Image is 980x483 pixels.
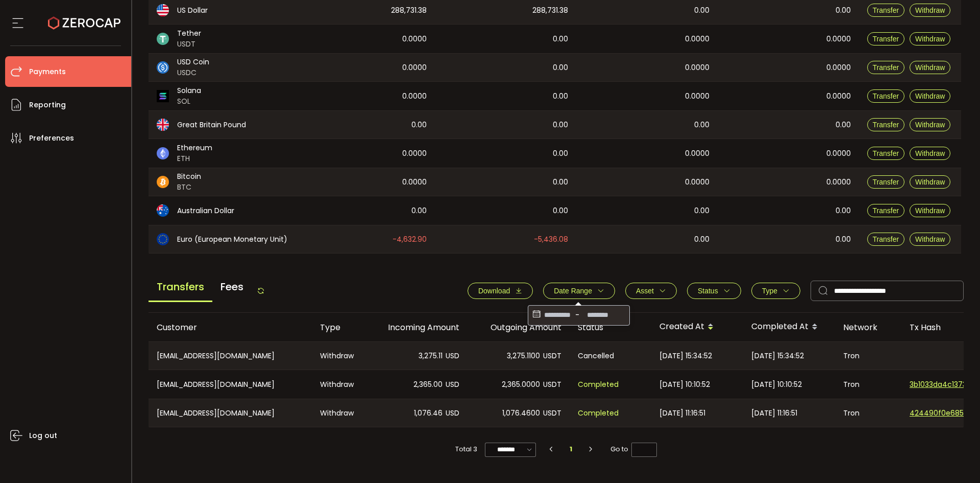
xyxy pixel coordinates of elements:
button: Withdraw [910,32,950,45]
span: 0.0000 [685,33,709,45]
img: gbp_portfolio.svg [157,119,169,131]
button: Withdraw [910,175,950,189]
button: Type [751,283,800,299]
span: 0.00 [553,148,568,159]
div: Outgoing Amount [468,321,570,333]
button: Transfer [867,204,905,217]
span: USDC [177,67,209,78]
span: [DATE] 15:34:52 [751,350,804,362]
span: 0.00 [836,119,851,131]
span: Completed [578,407,619,419]
img: usdc_portfolio.svg [157,61,169,74]
button: Transfer [867,4,905,17]
span: Reporting [29,98,66,112]
span: USDT [543,350,561,362]
span: USDT [543,379,561,390]
div: Withdraw [312,399,365,427]
span: 0.0000 [685,148,709,159]
div: Network [835,321,901,333]
span: Withdraw [915,92,945,100]
span: Withdraw [915,35,945,43]
span: Ethereum [177,143,212,153]
span: 2,365.00 [413,379,443,390]
span: 2,365.0000 [502,379,540,390]
span: 1,076.46 [414,407,443,419]
span: Withdraw [915,6,945,14]
li: 1 [562,442,580,456]
span: USD Coin [177,57,209,67]
span: - [573,307,582,324]
button: Transfer [867,61,905,74]
div: Incoming Amount [365,321,468,333]
span: USD [446,407,459,419]
span: Go to [610,442,657,456]
span: Withdraw [915,178,945,186]
div: Withdraw [312,342,365,370]
span: Withdraw [915,121,945,129]
span: Log out [29,428,57,443]
span: 0.0000 [826,62,851,74]
span: 0.00 [694,5,709,16]
div: Created At [651,318,743,336]
button: Transfer [867,118,905,131]
span: 0.00 [411,119,427,131]
span: 0.00 [553,205,568,217]
span: [DATE] 11:16:51 [659,407,705,419]
span: 0.00 [694,234,709,245]
img: aud_portfolio.svg [157,204,169,217]
span: Status [698,287,718,295]
div: Tron [835,342,901,370]
span: BTC [177,182,201,193]
span: US Dollar [177,5,208,16]
span: 0.00 [836,5,851,16]
button: Withdraw [910,147,950,160]
button: Status [687,283,741,299]
span: Asset [636,287,654,295]
img: sol_portfolio.png [157,90,169,102]
span: Transfer [873,92,899,100]
button: Withdraw [910,61,950,74]
div: Withdraw [312,370,365,399]
button: Date Range [543,283,615,299]
span: 0.00 [553,90,568,102]
span: Transfer [873,149,899,157]
span: 288,731.38 [391,5,427,16]
button: Withdraw [910,4,950,17]
span: [DATE] 10:10:52 [659,379,710,390]
span: 0.00 [694,119,709,131]
span: Transfer [873,121,899,129]
div: Type [312,321,365,333]
span: Cancelled [578,350,614,362]
span: 0.00 [553,176,568,188]
span: USD [446,379,459,390]
span: Withdraw [915,235,945,243]
span: Preferences [29,131,74,146]
span: 0.00 [411,205,427,217]
div: Completed At [743,318,835,336]
span: Transfer [873,6,899,14]
span: 0.0000 [685,90,709,102]
button: Transfer [867,32,905,45]
span: Type [762,287,777,295]
span: 1,076.4600 [502,407,540,419]
button: Transfer [867,147,905,160]
img: usdt_portfolio.svg [157,33,169,45]
span: 0.0000 [402,176,427,188]
span: Australian Dollar [177,205,234,216]
span: Date Range [554,287,592,295]
span: USDT [543,407,561,419]
span: [DATE] 15:34:52 [659,350,712,362]
span: 0.0000 [402,90,427,102]
div: [EMAIL_ADDRESS][DOMAIN_NAME] [149,399,312,427]
span: 0.00 [553,119,568,131]
span: Withdraw [915,149,945,157]
span: Euro (European Monetary Unit) [177,234,287,245]
span: Tether [177,28,201,39]
span: Transfer [873,206,899,215]
span: USDT [177,39,201,50]
span: 0.00 [836,234,851,245]
span: SOL [177,96,201,107]
button: Asset [625,283,677,299]
span: Download [478,287,510,295]
div: Tron [835,370,901,399]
